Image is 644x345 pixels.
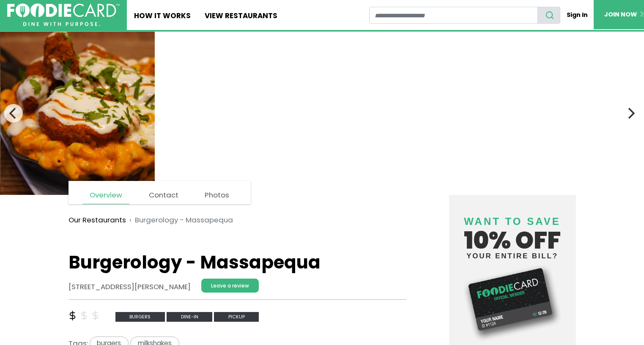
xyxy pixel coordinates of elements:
button: Previous [4,104,23,123]
nav: page links [69,181,251,205]
h1: Burgerology - Massapequa [69,252,406,273]
span: burgers [115,312,165,322]
a: Dine-in [167,311,214,321]
span: Pickup [214,312,259,322]
span: Dine-in [167,312,212,322]
small: your entire bill? [456,252,568,260]
button: search [537,7,560,24]
li: Burgerology - Massapequa [126,215,233,226]
a: Leave a review [201,279,259,292]
address: [STREET_ADDRESS][PERSON_NAME] [69,282,191,292]
a: Overview [82,186,129,204]
h4: 10% off [456,205,568,260]
a: Photos [198,186,237,204]
img: FoodieCard; Eat, Drink, Save, Donate [7,3,120,26]
input: restaurant search [369,7,538,24]
a: Pickup [214,311,259,321]
span: Want to save [464,216,560,227]
img: Foodie Card [456,264,568,342]
a: Contact [142,186,186,204]
a: Our Restaurants [69,215,126,225]
button: Next [621,104,640,123]
nav: breadcrumb [69,209,406,231]
a: Sign In [560,7,594,23]
a: burgers [115,311,167,321]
